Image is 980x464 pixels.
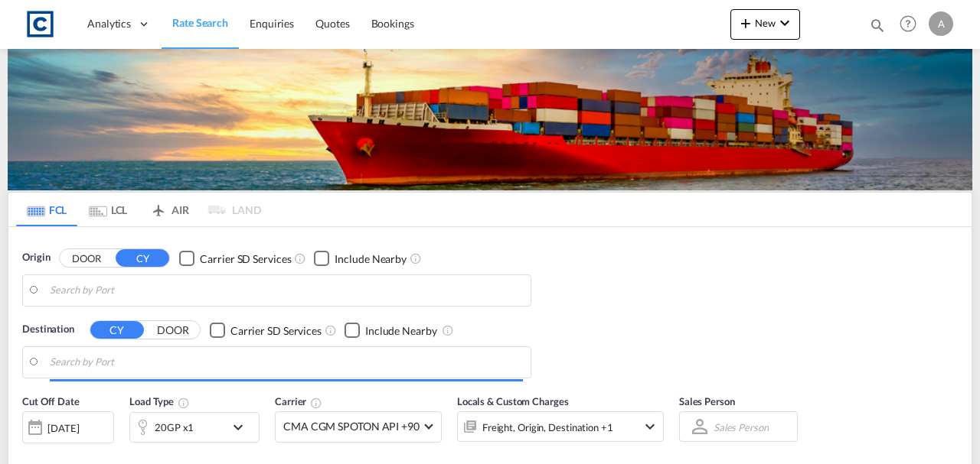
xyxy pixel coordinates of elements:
[210,322,322,338] md-checkbox: Checkbox No Ink
[22,411,114,443] div: [DATE]
[149,201,168,213] md-icon: icon-airplane
[737,14,755,32] md-icon: icon-plus 400-fg
[929,11,953,36] div: A
[77,193,139,226] md-tab-item: LCL
[776,14,794,32] md-icon: icon-chevron-down
[482,417,613,438] div: Freight Origin Destination Factory Stuffing
[8,49,972,190] img: LCL+%26+FCL+BACKGROUND.png
[250,17,294,30] span: Enquiries
[178,397,190,409] md-icon: icon-information-outline
[371,17,414,30] span: Bookings
[314,250,407,266] md-checkbox: Checkbox No Ink
[335,251,407,267] div: Include Nearby
[200,251,291,267] div: Carrier SD Services
[22,395,80,407] span: Cut Off Date
[16,193,77,226] md-tab-item: FCL
[712,416,770,438] md-select: Sales Person
[50,351,523,374] input: Search by Port
[16,193,261,226] md-pagination-wrapper: Use the left and right arrow keys to navigate between tabs
[23,7,57,41] img: 1fdb9190129311efbfaf67cbb4249bed.jpeg
[90,321,144,339] button: CY
[325,324,337,336] md-icon: Unchecked: Search for CY (Container Yard) services for all selected carriers.Checked : Search for...
[129,412,260,443] div: 20GP x1icon-chevron-down
[155,417,194,438] div: 20GP x1
[730,9,800,40] button: icon-plus 400-fgNewicon-chevron-down
[283,419,420,434] span: CMA CGM SPOTON API +90
[179,250,291,266] md-checkbox: Checkbox No Ink
[345,322,437,338] md-checkbox: Checkbox No Ink
[869,17,886,34] md-icon: icon-magnify
[60,249,113,267] button: DOOR
[410,252,422,264] md-icon: Unchecked: Ignores neighbouring ports when fetching rates.Checked : Includes neighbouring ports w...
[172,16,228,29] span: Rate Search
[737,17,794,29] span: New
[457,395,569,407] span: Locals & Custom Charges
[22,442,34,462] md-datepicker: Select
[315,17,349,30] span: Quotes
[116,249,169,267] button: CY
[230,323,322,339] div: Carrier SD Services
[457,411,664,442] div: Freight Origin Destination Factory Stuffingicon-chevron-down
[47,421,79,435] div: [DATE]
[87,16,131,31] span: Analytics
[129,395,190,407] span: Load Type
[679,395,735,407] span: Sales Person
[294,252,306,264] md-icon: Unchecked: Search for CY (Container Yard) services for all selected carriers.Checked : Search for...
[22,322,74,337] span: Destination
[895,11,929,38] div: Help
[22,250,50,265] span: Origin
[641,417,659,436] md-icon: icon-chevron-down
[365,323,437,339] div: Include Nearby
[310,397,322,409] md-icon: The selected Trucker/Carrierwill be displayed in the rate results If the rates are from another f...
[275,395,322,407] span: Carrier
[895,11,921,37] span: Help
[442,324,454,336] md-icon: Unchecked: Ignores neighbouring ports when fetching rates.Checked : Includes neighbouring ports w...
[869,17,886,40] div: icon-magnify
[139,193,200,226] md-tab-item: AIR
[146,321,200,339] button: DOOR
[229,418,255,436] md-icon: icon-chevron-down
[50,279,523,302] input: Search by Port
